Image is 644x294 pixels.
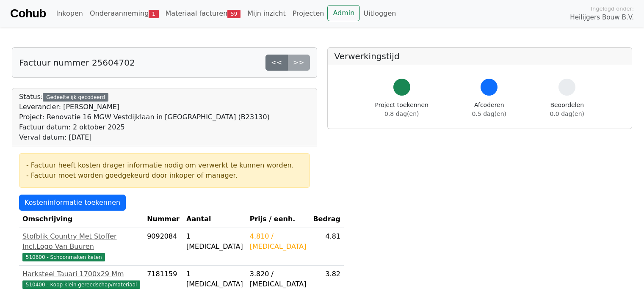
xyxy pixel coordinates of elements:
span: 0.0 dag(en) [550,110,584,117]
div: Project toekennen [375,101,428,118]
div: 1 [MEDICAL_DATA] [186,269,243,289]
span: 510600 - Schoonmaken keten [22,253,105,261]
div: Beoordelen [550,101,584,118]
div: - Factuur moet worden goedgekeurd door inkoper of manager. [26,170,303,181]
a: Projecten [289,5,328,22]
th: Prijs / eenh. [246,211,310,228]
span: 1 [149,10,158,18]
th: Nummer [144,211,183,228]
a: << [265,55,288,71]
div: Afcoderen [472,101,506,118]
div: Verval datum: [DATE] [19,132,270,143]
div: Project: Renovatie 16 MGW Vestdijklaan in [GEOGRAPHIC_DATA] (B23130) [19,112,270,122]
div: Status: [19,92,270,143]
span: 59 [227,10,240,18]
div: Leverancier: [PERSON_NAME] [19,102,270,112]
h5: Factuur nummer 25604702 [19,58,135,68]
div: 4.810 / [MEDICAL_DATA] [250,231,307,252]
th: Bedrag [310,211,344,228]
div: Harksteel Tauari 1700x29 Mm [22,269,140,279]
td: 4.81 [310,228,344,266]
div: 1 [MEDICAL_DATA] [186,231,243,252]
td: 3.82 [310,266,344,293]
a: Materiaal facturen59 [162,5,244,22]
a: Stofblik Country Met Stoffer Incl.Logo Van Buuren510600 - Schoonmaken keten [22,231,140,262]
a: Harksteel Tauari 1700x29 Mm510400 - Koop klein gereedschap/materiaal [22,269,140,289]
div: Stofblik Country Met Stoffer Incl.Logo Van Buuren [22,231,140,252]
a: Onderaanneming1 [86,5,162,22]
a: Kosteninformatie toekennen [19,195,126,211]
span: 0.5 dag(en) [472,110,506,117]
span: 510400 - Koop klein gereedschap/materiaal [22,280,140,289]
th: Aantal [183,211,246,228]
td: 7181159 [144,266,183,293]
div: Factuur datum: 2 oktober 2025 [19,122,270,132]
a: Uitloggen [360,5,399,22]
td: 9092084 [144,228,183,266]
div: 3.820 / [MEDICAL_DATA] [250,269,307,289]
a: Mijn inzicht [244,5,289,22]
div: - Factuur heeft kosten drager informatie nodig om verwerkt te kunnen worden. [26,160,303,170]
h5: Verwerkingstijd [334,51,625,61]
span: Ingelogd onder: [591,5,634,13]
a: Admin [327,5,360,21]
span: Heilijgers Bouw B.V. [570,13,634,22]
th: Omschrijving [19,211,144,228]
a: Inkopen [53,5,86,22]
span: 0.8 dag(en) [384,110,419,117]
div: Gedeeltelijk gecodeerd [43,93,108,102]
a: Cohub [10,3,46,24]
